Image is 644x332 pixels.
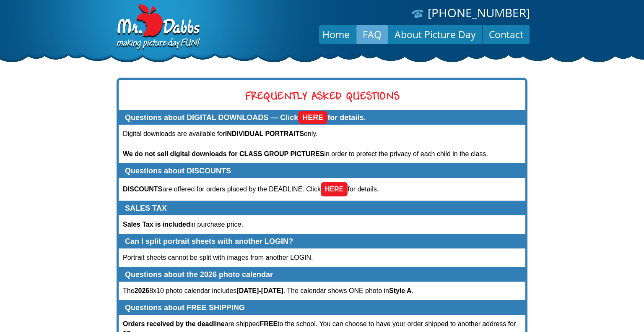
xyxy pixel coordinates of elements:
[125,166,519,175] p: Questions about DISCOUNTS
[123,129,521,159] p: Digital downloads are available for only. in order to protect the privacy of each child in the cl...
[356,24,388,44] a: FAQ
[125,237,519,246] p: Can I split portrait sheets with another LOGIN?
[123,186,162,193] strong: DISCOUNTS
[125,204,519,213] p: SALES TAX
[388,24,482,44] a: About Picture Day
[321,182,348,196] a: HERE
[125,303,519,312] p: Questions about FREE SHIPPING
[125,113,519,122] p: Questions about DIGITAL DOWNLOADS — Click for details.
[298,111,327,124] a: HERE
[225,130,304,137] strong: INDIVIDUAL PORTRAITS
[125,92,519,102] h1: Frequently Asked Questions
[125,270,519,279] p: Questions about the 2026 photo calendar
[316,24,356,44] a: Home
[483,24,530,44] a: Contact
[123,286,521,296] p: The 8x10 photo calendar includes . The calendar shows ONE photo in .
[236,287,283,294] strong: [DATE]-[DATE]
[123,253,521,263] p: Portrait sheets cannot be split with images from another LOGIN.
[123,150,324,157] strong: We do not sell digital downloads for CLASS GROUP PICTURES
[123,220,521,230] p: in purchase price.
[123,221,190,228] strong: Sales Tax is included
[260,320,278,327] strong: FREE
[428,5,530,21] a: [PHONE_NUMBER]
[114,4,201,51] img: Dabbs Company
[135,287,150,294] strong: 2026
[389,287,412,294] strong: Style A
[123,182,521,196] p: are offered for orders placed by the DEADLINE. Click for details.
[123,320,225,327] strong: Orders received by the deadline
